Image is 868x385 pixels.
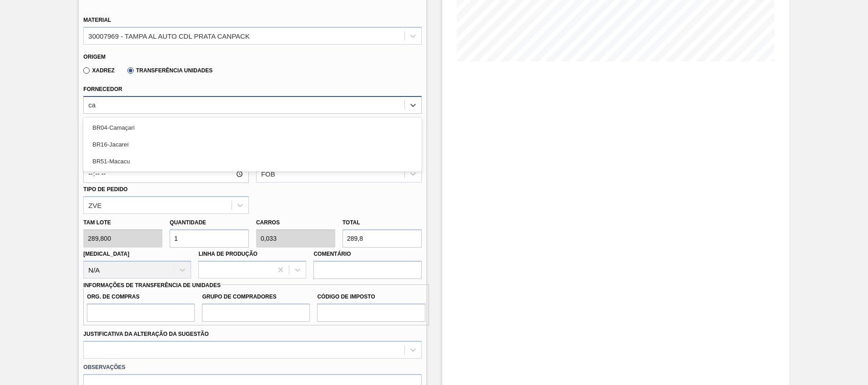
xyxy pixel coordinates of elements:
[83,186,127,192] label: Tipo de pedido
[313,248,421,261] label: Comentário
[127,67,212,74] label: Transferência Unidades
[83,282,221,289] label: Informações de Transferência de Unidades
[83,17,111,23] label: Material
[88,32,250,40] div: 30007969 - TAMPA AL AUTO CDL PRATA CANPACK
[83,54,106,60] label: Origem
[88,201,101,209] div: ZVE
[83,153,421,170] div: BR51-Macacu
[83,86,122,92] label: Fornecedor
[317,290,425,304] label: Código de Imposto
[83,251,129,257] label: [MEDICAL_DATA]
[343,219,360,226] label: Total
[202,290,310,304] label: Grupo de Compradores
[198,251,257,257] label: Linha de Produção
[87,290,195,304] label: Org. de Compras
[83,361,421,374] label: Observações
[83,331,209,337] label: Justificativa da Alteração da Sugestão
[83,67,115,74] label: Xadrez
[83,136,421,153] div: BR16-Jacareí
[170,219,206,226] label: Quantidade
[83,216,162,229] label: Tam lote
[83,119,421,136] div: BR04-Camaçari
[256,219,280,226] label: Carros
[261,170,275,178] div: FOB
